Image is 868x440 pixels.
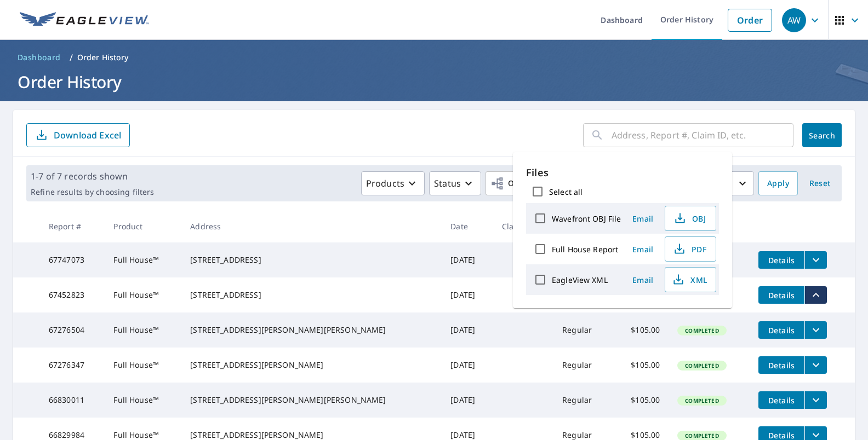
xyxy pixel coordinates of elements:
[553,348,612,383] td: Regular
[105,277,181,312] td: Full House™
[552,275,608,285] label: EagleView XML
[804,356,827,374] button: filesDropdownBtn-67276347
[758,286,804,304] button: detailsBtn-67452823
[728,9,772,32] a: Order
[26,123,130,147] button: Download Excel
[665,267,716,292] button: XML
[630,213,656,224] span: Email
[20,12,149,28] img: EV Logo
[13,49,855,66] nav: breadcrumb
[804,391,827,409] button: filesDropdownBtn-66830011
[612,312,669,348] td: $105.00
[490,177,527,190] span: Orgs
[758,171,798,195] button: Apply
[31,170,154,183] p: 1-7 of 7 records shown
[181,210,442,242] th: Address
[429,171,481,195] button: Status
[493,210,553,242] th: Claim ID
[802,171,837,195] button: Reset
[366,177,404,190] p: Products
[40,210,105,242] th: Report #
[361,171,425,195] button: Products
[190,290,433,300] div: [STREET_ADDRESS]
[782,8,806,32] div: AW
[549,187,583,197] label: Select all
[18,52,61,63] span: Dashboard
[758,251,804,269] button: detailsBtn-67747073
[31,187,154,197] p: Refine results by choosing filters
[802,123,842,147] button: Search
[105,383,181,418] td: Full House™
[54,129,121,141] p: Download Excel
[765,360,798,370] span: Details
[442,277,493,312] td: [DATE]
[40,348,105,383] td: 67276347
[442,348,493,383] td: [DATE]
[105,312,181,348] td: Full House™
[758,391,804,409] button: detailsBtn-66830011
[678,362,725,369] span: Completed
[612,348,669,383] td: $105.00
[672,212,707,225] span: OBJ
[552,213,621,224] label: Wavefront OBJ File
[672,273,707,286] span: XML
[486,171,585,195] button: Orgs1
[765,290,798,300] span: Details
[765,395,798,406] span: Details
[434,177,461,190] p: Status
[526,165,719,180] p: Files
[678,432,725,439] span: Completed
[442,242,493,277] td: [DATE]
[40,242,105,277] td: 67747073
[553,312,612,348] td: Regular
[630,244,656,254] span: Email
[105,210,181,242] th: Product
[40,383,105,418] td: 66830011
[77,52,129,63] p: Order History
[678,397,725,404] span: Completed
[442,383,493,418] td: [DATE]
[190,325,433,335] div: [STREET_ADDRESS][PERSON_NAME][PERSON_NAME]
[442,312,493,348] td: [DATE]
[70,51,73,64] li: /
[807,177,833,190] span: Reset
[625,271,660,288] button: Email
[765,255,798,265] span: Details
[804,251,827,269] button: filesDropdownBtn-67747073
[442,210,493,242] th: Date
[40,312,105,348] td: 67276504
[678,327,725,334] span: Completed
[13,49,65,66] a: Dashboard
[804,321,827,339] button: filesDropdownBtn-67276504
[552,244,618,254] label: Full House Report
[758,321,804,339] button: detailsBtn-67276504
[672,242,707,256] span: PDF
[13,71,855,93] h1: Order History
[630,275,656,285] span: Email
[625,241,660,258] button: Email
[190,395,433,406] div: [STREET_ADDRESS][PERSON_NAME][PERSON_NAME]
[105,242,181,277] td: Full House™
[625,210,660,227] button: Email
[105,348,181,383] td: Full House™
[612,383,669,418] td: $105.00
[767,177,789,190] span: Apply
[190,360,433,370] div: [STREET_ADDRESS][PERSON_NAME]
[804,286,827,304] button: filesDropdownBtn-67452823
[665,206,716,231] button: OBJ
[190,254,433,265] div: [STREET_ADDRESS]
[765,325,798,335] span: Details
[553,383,612,418] td: Regular
[758,356,804,374] button: detailsBtn-67276347
[40,277,105,312] td: 67452823
[665,236,716,262] button: PDF
[811,130,833,141] span: Search
[612,120,793,150] input: Address, Report #, Claim ID, etc.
